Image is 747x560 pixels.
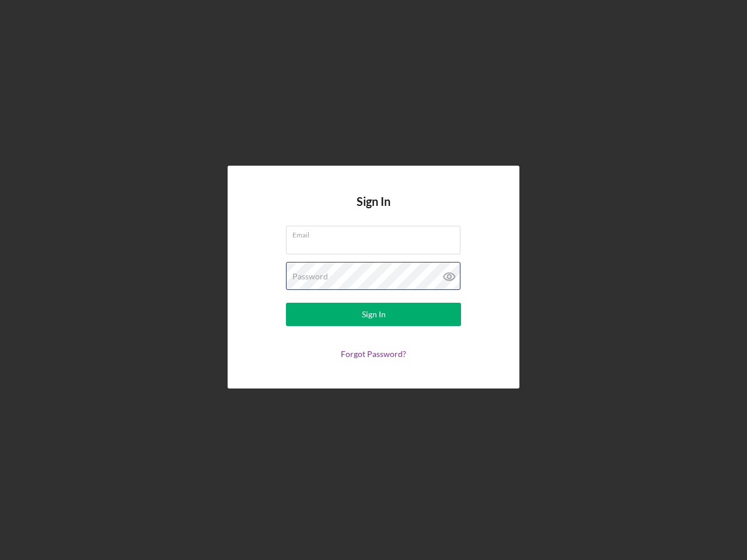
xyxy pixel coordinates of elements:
[292,226,460,239] label: Email
[357,195,390,226] h4: Sign In
[292,272,328,281] label: Password
[286,303,461,326] button: Sign In
[341,349,406,359] a: Forgot Password?
[362,303,386,326] div: Sign In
